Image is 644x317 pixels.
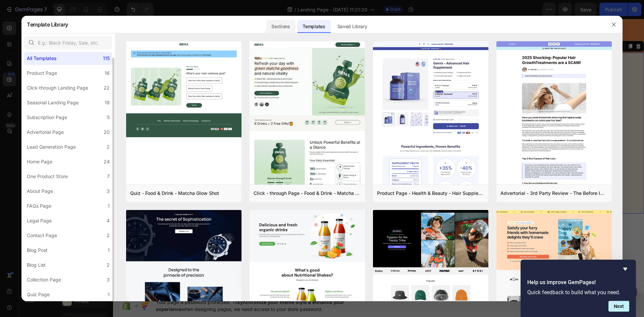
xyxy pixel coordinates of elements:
[27,113,67,121] div: Subscription Page
[216,62,315,69] a: FOLLOW US @[DOMAIN_NAME]
[27,187,53,195] div: About Page
[27,246,48,254] div: Blog Post
[190,228,236,234] span: inspired by CRO experts
[104,158,110,166] div: 24
[266,20,295,33] div: Sections
[332,20,373,33] div: Saved Library
[27,69,57,77] div: Product Page
[295,220,336,227] div: Add blank section
[104,84,110,92] div: 22
[27,158,52,166] div: Home Page
[500,189,608,197] div: Advertorial - 3rd Party Review - The Before Image - Hair Supplement
[27,202,51,210] div: FAQs Page
[27,276,61,284] div: Collection Page
[527,278,629,286] h2: Help us improve GemPages!
[27,172,68,180] div: One Product Store
[126,41,241,137] img: quiz-1.png
[608,301,629,312] button: Next question
[428,122,439,133] button: Carousel Next Arrow
[104,128,110,136] div: 20
[290,228,340,234] span: then drag & drop elements
[527,265,629,312] div: Help us improve GemPages!
[107,217,110,225] div: 4
[433,24,476,31] p: Create Theme Section
[245,228,281,234] span: from URL or image
[107,276,110,284] div: 3
[24,36,112,49] input: E.g.: Black Friday, Sale, etc.
[27,128,64,136] div: Advertorial Page
[377,189,484,197] div: Product Page - Health & Beauty - Hair Supplement
[107,231,110,240] div: 2
[108,290,110,299] div: 1
[108,246,110,254] div: 1
[105,99,110,107] div: 19
[193,220,234,227] div: Choose templates
[107,187,110,195] div: 3
[27,290,50,299] div: Quiz Page
[107,113,110,121] div: 5
[108,202,110,210] div: 1
[107,261,110,269] div: 2
[254,189,361,197] div: Click - through Page - Food & Drink - Matcha Glow Shot
[107,143,110,151] div: 2
[246,220,281,227] div: Generate layout
[93,122,103,133] button: Carousel Back Arrow
[27,143,76,151] div: Lead Generation Page
[27,99,78,107] div: Seasonal Landing Page
[27,231,57,240] div: Contact Page
[621,265,629,273] button: Hide survey
[27,217,52,225] div: Legal Page
[297,20,330,33] div: Templates
[27,84,88,92] div: Click-through Landing Page
[27,16,68,33] h2: Template Library
[527,289,629,296] p: Quick feedback to build what you need.
[107,172,110,180] div: 7
[130,189,219,197] div: Quiz - Food & Drink - Matcha Glow Shot
[105,69,110,77] div: 16
[27,261,46,269] div: Blog List
[103,54,110,62] div: 115
[27,54,56,62] div: All Templates
[216,61,316,70] div: Rich Text Editor. Editing area: main
[250,205,281,212] span: Add section
[400,24,421,31] div: Section 5
[481,23,510,32] button: AI Content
